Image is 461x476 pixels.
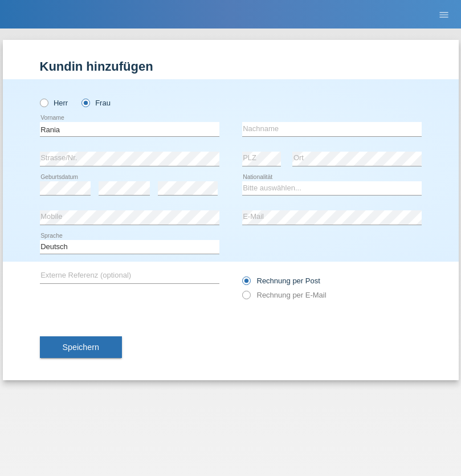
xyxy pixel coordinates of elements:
label: Herr [40,99,68,107]
label: Frau [81,99,111,107]
a: menu [433,11,455,18]
span: Speichern [63,343,99,352]
button: Speichern [40,336,122,358]
input: Rechnung per Post [242,276,250,291]
label: Rechnung per Post [242,276,320,285]
input: Rechnung per E-Mail [242,291,250,305]
h1: Kundin hinzufügen [40,59,422,74]
input: Frau [81,99,89,106]
input: Herr [40,99,47,106]
i: menu [438,9,450,21]
label: Rechnung per E-Mail [242,291,327,299]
